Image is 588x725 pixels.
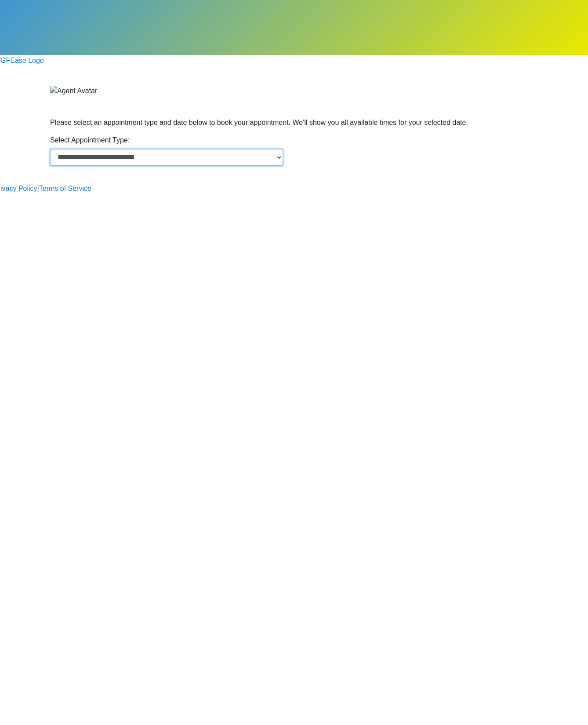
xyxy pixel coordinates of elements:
[50,86,97,96] img: Agent Avatar
[39,183,91,194] a: Terms of Service
[37,183,39,194] a: |
[50,135,130,146] label: Select Appointment Type:
[50,117,538,128] p: Please select an appointment type and date below to book your appointment. We'll show you all ava...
